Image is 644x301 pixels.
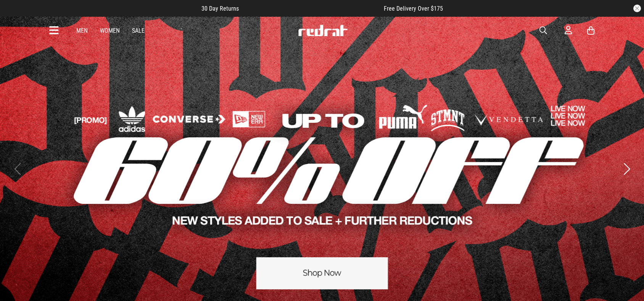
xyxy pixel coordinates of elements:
button: Previous slide [12,161,23,177]
span: Free Delivery Over $175 [384,5,443,12]
img: Redrat logo [298,25,348,36]
a: Women [100,27,120,34]
button: Next slide [621,161,632,177]
iframe: Customer reviews powered by Trustpilot [254,5,369,12]
span: 30 Day Returns [201,5,239,12]
a: Sale [132,27,145,34]
a: Men [76,27,88,34]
